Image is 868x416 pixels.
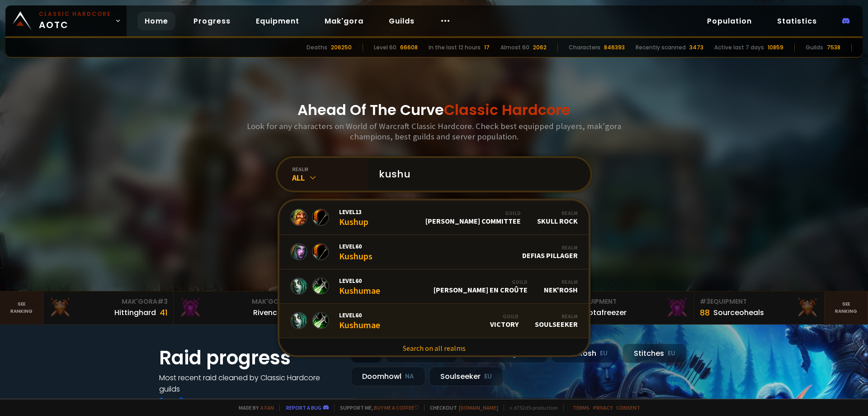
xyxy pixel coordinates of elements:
[159,344,340,372] h1: Raid progress
[339,277,380,296] div: Kushumae
[339,208,368,227] div: Kushup
[400,43,418,52] div: 66608
[339,242,373,262] div: Kushups
[253,307,282,318] div: Rivench
[382,12,422,30] a: Guilds
[279,304,589,338] a: Level60KushumaeGuildVictoryRealmSoulseeker
[770,12,824,30] a: Statistics
[444,100,571,120] span: Classic Hardcore
[317,12,371,30] a: Mak'gora
[583,307,627,318] div: Notafreezer
[114,307,156,318] div: Hittinghard
[825,292,868,324] a: Seeranking
[339,311,380,330] div: Kushumae
[334,404,419,411] span: Support me,
[544,278,578,285] div: Realm
[504,404,558,411] span: v. d752d5 - production
[827,43,840,52] div: 7538
[434,278,528,294] div: [PERSON_NAME] en Croûte
[179,297,298,306] div: Mak'Gora
[713,307,764,318] div: Sourceoheals
[535,313,578,329] div: Soulseeker
[570,297,689,306] div: Equipment
[522,244,578,260] div: Defias Pillager
[425,210,521,225] div: [PERSON_NAME] Committee
[39,10,111,32] span: AOTC
[593,404,613,411] a: Privacy
[500,43,529,52] div: Almost 60
[544,278,578,294] div: Nek'Rosh
[484,43,490,52] div: 17
[159,372,340,395] h4: Most recent raid cleaned by Classic Hardcore guilds
[668,349,675,358] small: EU
[522,244,578,251] div: Realm
[537,210,578,225] div: Skull Rock
[533,43,547,52] div: 2062
[484,372,492,381] small: EU
[616,404,640,411] a: Consent
[768,43,783,52] div: 10859
[292,166,368,172] div: realm
[700,306,710,319] div: 88
[700,297,710,306] span: # 3
[689,43,703,52] div: 3473
[137,12,175,30] a: Home
[5,5,127,36] a: Classic HardcoreAOTC
[535,313,578,320] div: Realm
[339,208,368,216] span: Level 13
[564,292,694,324] a: #2Equipment88Notafreezer
[159,395,218,406] a: See all progress
[49,297,168,306] div: Mak'Gora
[490,313,519,320] div: Guild
[243,121,625,142] h3: Look for any characters on World of Warcraft Classic Hardcore. Check best equipped players, mak'g...
[160,306,168,319] div: 41
[339,311,380,319] span: Level 60
[339,242,373,250] span: Level 60
[552,344,619,363] div: Nek'Rosh
[600,349,608,358] small: EU
[279,269,589,304] a: Level60KushumaeGuild[PERSON_NAME] en CroûteRealmNek'Rosh
[331,43,352,52] div: 206250
[339,277,380,285] span: Level 60
[260,404,274,411] a: a fan
[604,43,625,52] div: 846393
[249,12,307,30] a: Equipment
[374,43,396,52] div: Level 60
[636,43,686,52] div: Recently scanned
[297,99,571,121] h1: Ahead Of The Curve
[429,43,481,52] div: In the last 12 hours
[286,404,321,411] a: Report a bug
[429,367,503,386] div: Soulseeker
[373,158,580,191] input: Search a character...
[157,297,168,306] span: # 3
[186,12,238,30] a: Progress
[573,404,590,411] a: Terms
[714,43,764,52] div: Active last 7 days
[39,10,111,18] small: Classic Hardcore
[623,344,687,363] div: Stitches
[233,404,274,411] span: Made by
[405,372,414,381] small: NA
[700,12,759,30] a: Population
[459,404,498,411] a: [DOMAIN_NAME]
[569,43,600,52] div: Characters
[434,278,528,285] div: Guild
[351,367,425,386] div: Doomhowl
[806,43,823,52] div: Guilds
[174,292,304,324] a: Mak'Gora#2Rivench100
[700,297,819,306] div: Equipment
[694,292,825,324] a: #3Equipment88Sourceoheals
[424,404,498,411] span: Checkout
[307,43,327,52] div: Deaths
[374,404,419,411] a: Buy me a coffee
[43,292,174,324] a: Mak'Gora#3Hittinghard41
[425,210,521,216] div: Guild
[490,313,519,329] div: Victory
[279,201,589,235] a: Level13KushupGuild[PERSON_NAME] CommitteeRealmSkull Rock
[537,210,578,216] div: Realm
[292,172,368,183] div: All
[279,235,589,269] a: Level60KushupsRealmDefias Pillager
[279,338,589,358] a: Search on all realms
